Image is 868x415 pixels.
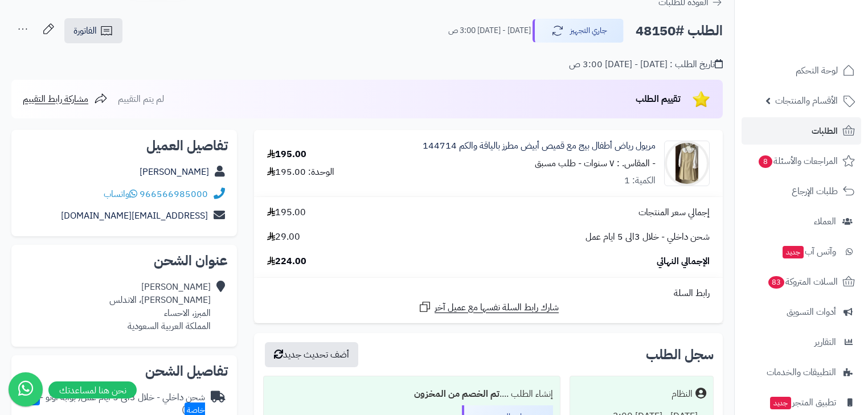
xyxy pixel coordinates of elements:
[814,213,836,229] span: العملاء
[569,58,723,71] div: تاريخ الطلب : [DATE] - [DATE] 3:00 ص
[759,155,772,168] span: 8
[742,328,861,356] a: التقارير
[267,231,300,244] span: 29.00
[742,147,861,175] a: المراجعات والأسئلة8
[758,153,838,169] span: المراجعات والأسئلة
[665,141,709,186] img: 1753774187-IMG_1979-90x90.jpeg
[267,166,334,179] div: الوحدة: 195.00
[23,92,88,106] span: مشاركة رابط التقييم
[265,342,358,367] button: أضف تحديث جديد
[775,93,838,109] span: الأقسام والمنتجات
[267,148,306,161] div: 195.00
[21,364,228,378] h2: تفاصيل الشحن
[267,206,306,219] span: 195.00
[742,268,861,295] a: السلات المتروكة83
[672,388,693,401] div: النظام
[742,298,861,326] a: أدوات التسويق
[423,139,656,153] a: مريول رياض أطفال بيج مع قميص أبيض مطرز بالياقة والكم 144714
[64,18,122,43] a: الفاتورة
[657,255,710,268] span: الإجمالي النهائي
[418,300,559,314] a: شارك رابط السلة نفسها مع عميل آخر
[535,157,656,170] small: - المقاس. : ٧ سنوات - طلب مسبق
[742,57,861,84] a: لوحة التحكم
[742,178,861,205] a: طلبات الإرجاع
[814,334,836,350] span: التقارير
[448,25,531,36] small: [DATE] - [DATE] 3:00 ص
[787,304,836,320] span: أدوات التسويق
[73,24,97,38] span: الفاتورة
[769,395,836,410] span: تطبيق المتجر
[638,206,710,219] span: إجمالي سعر المنتجات
[742,117,861,145] a: الطلبات
[109,281,211,332] div: [PERSON_NAME] [PERSON_NAME]، الاندلس المبرز، الاحساء المملكة العربية السعودية
[271,383,553,405] div: إنشاء الطلب ....
[21,139,228,153] h2: تفاصيل العميل
[792,183,838,199] span: طلبات الإرجاع
[636,19,723,43] h2: الطلب #48150
[742,359,861,386] a: التطبيقات والخدمات
[140,187,208,201] a: 966566985000
[812,123,838,139] span: الطلبات
[435,301,559,314] span: شارك رابط السلة نفسها مع عميل آخر
[796,63,838,79] span: لوحة التحكم
[586,231,710,244] span: شحن داخلي - خلال 3الى 5 ايام عمل
[636,92,681,106] span: تقييم الطلب
[781,244,836,260] span: وآتس آب
[259,287,718,300] div: رابط السلة
[742,238,861,265] a: وآتس آبجديد
[21,254,228,268] h2: عنوان الشحن
[118,92,164,106] span: لم يتم التقييم
[768,276,784,289] span: 83
[770,397,791,409] span: جديد
[624,174,656,187] div: الكمية: 1
[23,92,108,106] a: مشاركة رابط التقييم
[267,255,306,268] span: 224.00
[414,387,499,401] b: تم الخصم من المخزون
[104,187,137,201] a: واتساب
[742,208,861,235] a: العملاء
[140,165,209,179] a: [PERSON_NAME]
[533,19,624,43] button: جاري التجهيز
[767,274,838,290] span: السلات المتروكة
[767,364,836,380] span: التطبيقات والخدمات
[61,209,208,223] a: [EMAIL_ADDRESS][DOMAIN_NAME]
[783,246,804,258] span: جديد
[646,348,714,361] h3: سجل الطلب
